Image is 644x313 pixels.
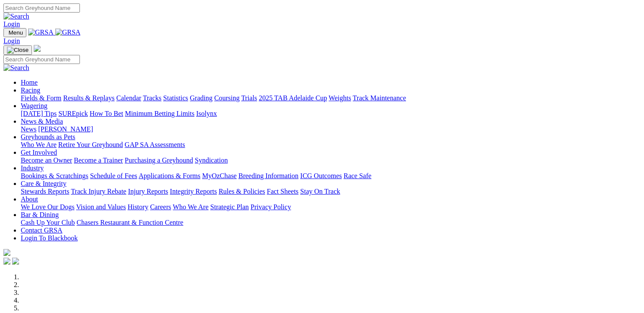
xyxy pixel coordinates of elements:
a: Become a Trainer [74,156,123,164]
span: Menu [9,29,23,36]
div: Racing [21,94,641,102]
a: Home [21,79,38,86]
a: News [21,125,36,133]
a: Isolynx [196,110,217,117]
a: Login [3,20,20,28]
div: Industry [21,172,641,180]
a: Calendar [116,94,141,102]
img: GRSA [55,29,81,36]
div: News & Media [21,125,641,133]
div: Care & Integrity [21,188,641,195]
button: Toggle navigation [3,45,32,55]
a: Greyhounds as Pets [21,133,75,141]
a: Careers [150,203,171,211]
a: Stewards Reports [21,188,69,195]
a: ICG Outcomes [300,172,342,179]
img: Close [7,47,29,54]
img: logo-grsa-white.png [34,45,41,52]
a: Integrity Reports [170,188,217,195]
a: Racing [21,86,40,94]
a: Syndication [195,156,228,164]
img: facebook.svg [3,258,10,265]
a: Fact Sheets [267,188,298,195]
a: Wagering [21,102,48,109]
a: Track Injury Rebate [71,188,126,195]
a: GAP SA Assessments [125,141,185,148]
div: Greyhounds as Pets [21,141,641,149]
a: Chasers Restaurant & Function Centre [76,219,183,226]
a: Login [3,37,20,45]
a: About [21,195,38,203]
a: Purchasing a Greyhound [125,156,193,164]
button: Toggle navigation [3,28,26,37]
img: twitter.svg [12,258,19,265]
a: Tracks [143,94,162,102]
a: Login To Blackbook [21,234,78,242]
a: Grading [190,94,213,102]
a: Race Safe [343,172,371,179]
a: Minimum Betting Limits [125,110,194,117]
a: Retire Your Greyhound [58,141,123,148]
input: Search [3,55,80,64]
a: Vision and Values [76,203,126,211]
a: History [127,203,148,211]
img: Search [3,64,29,72]
a: Rules & Policies [219,188,265,195]
a: [PERSON_NAME] [38,125,93,133]
a: Applications & Forms [139,172,200,179]
a: MyOzChase [202,172,237,179]
div: Wagering [21,110,641,118]
div: Bar & Dining [21,219,641,227]
a: Breeding Information [238,172,298,179]
a: Industry [21,164,44,172]
a: Fields & Form [21,94,61,102]
a: Trials [241,94,257,102]
a: Who We Are [173,203,209,211]
a: Privacy Policy [251,203,291,211]
a: Stay On Track [300,188,340,195]
a: Strategic Plan [210,203,249,211]
div: Get Involved [21,156,641,164]
div: About [21,203,641,211]
a: Bar & Dining [21,211,59,218]
a: 2025 TAB Adelaide Cup [259,94,327,102]
a: SUREpick [58,110,88,117]
a: Cash Up Your Club [21,219,75,226]
a: [DATE] Tips [21,110,57,117]
a: Care & Integrity [21,180,67,187]
a: Become an Owner [21,156,72,164]
a: Who We Are [21,141,57,148]
a: News & Media [21,118,63,125]
a: Weights [329,94,351,102]
img: GRSA [28,29,54,36]
a: Contact GRSA [21,227,62,234]
a: Injury Reports [128,188,168,195]
a: We Love Our Dogs [21,203,74,211]
img: logo-grsa-white.png [3,249,10,256]
a: Results & Replays [63,94,114,102]
input: Search [3,3,80,13]
a: Coursing [214,94,240,102]
a: Schedule of Fees [90,172,137,179]
a: Bookings & Scratchings [21,172,88,179]
a: Get Involved [21,149,57,156]
a: Statistics [163,94,188,102]
a: Track Maintenance [353,94,406,102]
img: Search [3,13,29,20]
a: How To Bet [90,110,124,117]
